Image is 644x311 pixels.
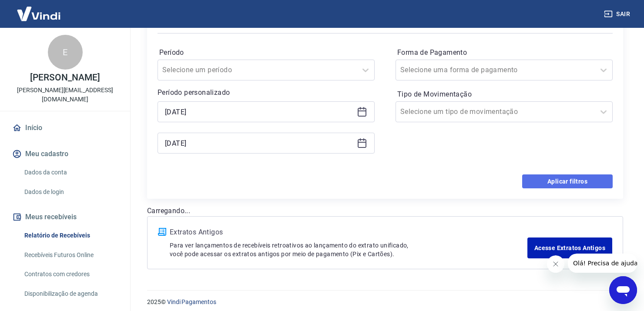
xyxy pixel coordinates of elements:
a: Início [10,118,120,137]
button: Meu cadastro [10,144,120,164]
p: Extratos Antigos [170,227,527,237]
iframe: Fechar mensagem [547,255,564,273]
a: Dados de login [21,183,120,201]
img: Vindi [10,0,67,27]
span: Olá! Precisa de ajuda? [5,6,73,13]
iframe: Botão para abrir a janela de mensagens [609,276,637,304]
a: Recebíveis Futuros Online [21,246,120,264]
p: [PERSON_NAME][EMAIL_ADDRESS][DOMAIN_NAME] [7,86,123,104]
button: Aplicar filtros [522,174,613,188]
input: Data inicial [165,105,353,118]
button: Sair [602,6,634,22]
a: Acesse Extratos Antigos [527,237,612,258]
iframe: Mensagem da empresa [568,254,637,273]
img: ícone [158,228,166,236]
div: E [48,35,83,70]
a: Vindi Pagamentos [167,298,216,305]
a: Contratos com credores [21,265,120,283]
p: 2025 © [147,298,623,307]
label: Forma de Pagamento [397,47,611,58]
a: Disponibilização de agenda [21,285,120,303]
input: Data final [165,137,353,150]
p: Para ver lançamentos de recebíveis retroativos ao lançamento do extrato unificado, você pode aces... [170,241,527,258]
p: Carregando... [147,206,623,216]
a: Dados da conta [21,164,120,181]
p: Período personalizado [158,87,375,98]
label: Tipo de Movimentação [397,89,611,100]
p: [PERSON_NAME] [30,73,100,82]
label: Período [159,47,373,58]
a: Relatório de Recebíveis [21,227,120,244]
button: Meus recebíveis [10,207,120,227]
